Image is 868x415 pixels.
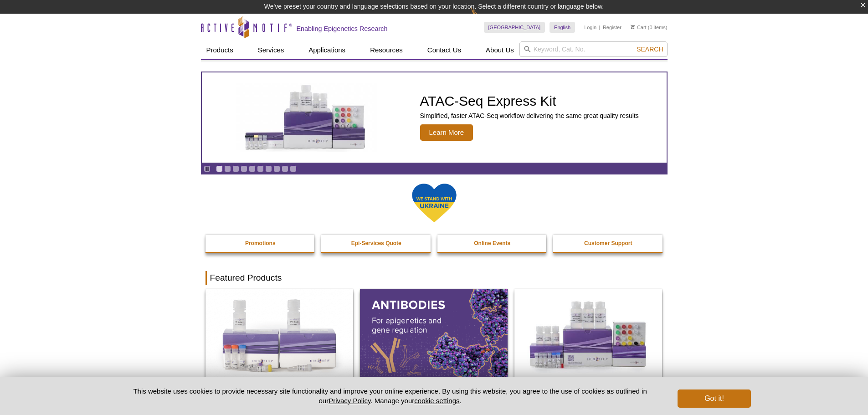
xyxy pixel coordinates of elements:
[224,165,231,172] a: Go to slide 2
[204,165,211,172] a: Toggle autoplay
[202,72,667,163] article: ATAC-Seq Express Kit
[519,41,668,57] input: Keyword, Cat. No.
[232,165,239,172] a: Go to slide 3
[321,235,431,252] a: Epi-Services Quote
[216,165,223,172] a: Go to slide 1
[411,183,457,223] img: We Stand With Ukraine
[631,25,635,29] img: Your Cart
[231,83,381,152] img: ATAC-Seq Express Kit
[678,389,750,408] button: Got it!
[474,240,510,246] strong: Online Events
[205,271,663,285] h2: Featured Products
[257,165,264,172] a: Go to slide 6
[420,94,639,108] h2: ATAC-Seq Express Kit
[553,235,663,252] a: Customer Support
[637,46,663,53] span: Search
[360,289,508,379] img: All Antibodies
[550,22,575,33] a: English
[584,24,596,31] a: Login
[584,240,632,246] strong: Customer Support
[241,165,247,172] a: Go to slide 4
[484,22,545,33] a: [GEOGRAPHIC_DATA]
[329,397,370,405] a: Privacy Policy
[634,45,666,53] button: Search
[365,41,408,59] a: Resources
[249,165,256,172] a: Go to slide 5
[599,22,601,33] li: |
[282,165,288,172] a: Go to slide 9
[471,7,495,28] img: Change Here
[480,41,519,59] a: About Us
[265,165,272,172] a: Go to slide 7
[303,41,351,59] a: Applications
[514,289,662,379] img: CUT&Tag-IT® Express Assay Kit
[631,22,668,33] li: (0 items)
[603,24,621,31] a: Register
[420,124,473,141] span: Learn More
[290,165,297,172] a: Go to slide 10
[273,165,280,172] a: Go to slide 8
[297,25,388,33] h2: Enabling Epigenetics Research
[420,112,639,120] p: Simplified, faster ATAC-Seq workflow delivering the same great quality results
[201,41,239,59] a: Products
[205,235,316,252] a: Promotions
[631,24,647,31] a: Cart
[202,72,667,163] a: ATAC-Seq Express Kit ATAC-Seq Express Kit Simplified, faster ATAC-Seq workflow delivering the sam...
[422,41,467,59] a: Contact Us
[437,235,548,252] a: Online Events
[245,240,276,246] strong: Promotions
[414,397,459,405] button: cookie settings
[252,41,290,59] a: Services
[351,240,401,246] strong: Epi-Services Quote
[118,386,663,405] p: This website uses cookies to provide necessary site functionality and improve your online experie...
[205,289,353,379] img: DNA Library Prep Kit for Illumina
